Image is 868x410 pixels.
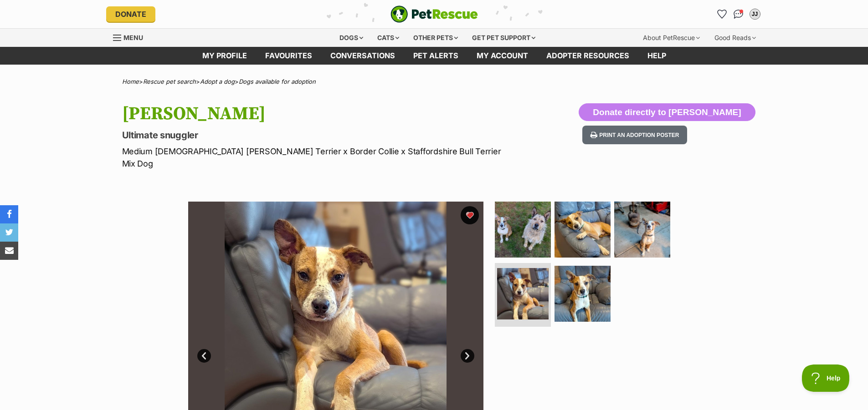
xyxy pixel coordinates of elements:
a: conversations [321,47,404,65]
button: My account [748,7,762,21]
a: Favourites [715,7,729,21]
iframe: Help Scout Beacon - Open [802,364,850,392]
button: Donate directly to [PERSON_NAME] [579,103,755,121]
img: Photo of Norman Nerf [555,266,611,322]
div: JJ [750,10,760,19]
a: Favourites [256,47,321,65]
div: Good Reads [708,29,762,47]
a: Menu [113,29,149,45]
h1: [PERSON_NAME] [122,103,508,124]
span: Menu [123,34,143,41]
img: Photo of Norman Nerf [614,202,670,258]
button: Print an adoption poster [582,126,687,144]
button: favourite [461,206,479,224]
a: Next [461,349,474,363]
div: About PetRescue [637,29,706,47]
div: Get pet support [466,29,542,47]
img: Photo of Norman Nerf [555,202,611,258]
p: Medium [DEMOGRAPHIC_DATA] [PERSON_NAME] Terrier x Border Collie x Staffordshire Bull Terrier Mix Dog [122,145,508,170]
img: Photo of Norman Nerf [497,268,549,319]
img: chat-41dd97257d64d25036548639549fe6c8038ab92f7586957e7f3b1b290dea8141.svg [734,10,743,19]
a: Home [122,78,139,85]
ul: Account quick links [715,7,762,21]
a: PetRescue [390,5,478,23]
div: Dogs [333,29,370,47]
p: Ultimate snuggler [122,129,508,142]
img: Photo of Norman Nerf [495,202,551,258]
a: My profile [193,47,256,65]
a: Adopt a dog [200,78,235,85]
a: Dogs available for adoption [239,78,316,85]
div: Other pets [407,29,464,47]
a: Conversations [731,7,746,21]
img: logo-e224e6f780fb5917bec1dbf3a21bbac754714ae5b6737aabdf751b685950b380.svg [390,5,478,23]
a: Pet alerts [404,47,467,65]
a: My account [467,47,537,65]
a: Prev [197,349,211,363]
a: Adopter resources [537,47,638,65]
div: > > > [99,78,769,85]
a: Donate [106,6,155,22]
div: Cats [371,29,406,47]
a: Help [638,47,675,65]
a: Rescue pet search [143,78,196,85]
